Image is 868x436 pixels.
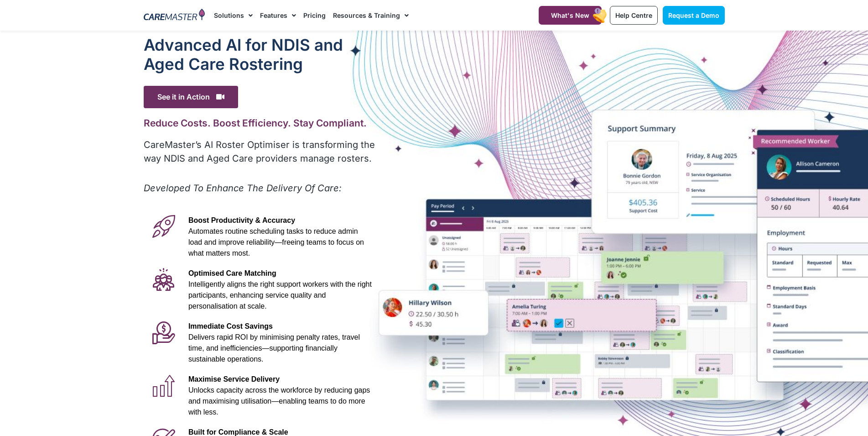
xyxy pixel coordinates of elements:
span: Help Centre [615,11,652,19]
h2: Reduce Costs. Boost Efficiency. Stay Compliant. [144,117,377,129]
span: Immediate Cost Savings [188,322,273,330]
span: Built for Compliance & Scale [188,428,288,436]
span: Request a Demo [668,11,719,19]
p: CareMaster’s AI Roster Optimiser is transforming the way NDIS and Aged Care providers manage rost... [144,138,377,165]
img: CareMaster Logo [144,9,205,22]
span: What's New [551,11,589,19]
a: What's New [539,6,602,25]
span: Unlocks capacity across the workforce by reducing gaps and maximising utilisation—enabling teams ... [188,386,370,416]
em: Developed To Enhance The Delivery Of Care: [144,183,342,194]
h1: Advanced Al for NDIS and Aged Care Rostering [144,35,377,74]
span: Automates routine scheduling tasks to reduce admin load and improve reliability—freeing teams to ... [188,227,364,257]
span: Boost Productivity & Accuracy [188,216,295,224]
a: Help Centre [610,6,658,25]
span: Intelligently aligns the right support workers with the right participants, enhancing service qua... [188,280,372,310]
span: Delivers rapid ROI by minimising penalty rates, travel time, and inefficiencies—supporting financ... [188,333,360,363]
span: Optimised Care Matching [188,269,276,277]
a: Request a Demo [663,6,725,25]
span: Maximise Service Delivery [188,375,280,383]
span: See it in Action [144,86,238,108]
